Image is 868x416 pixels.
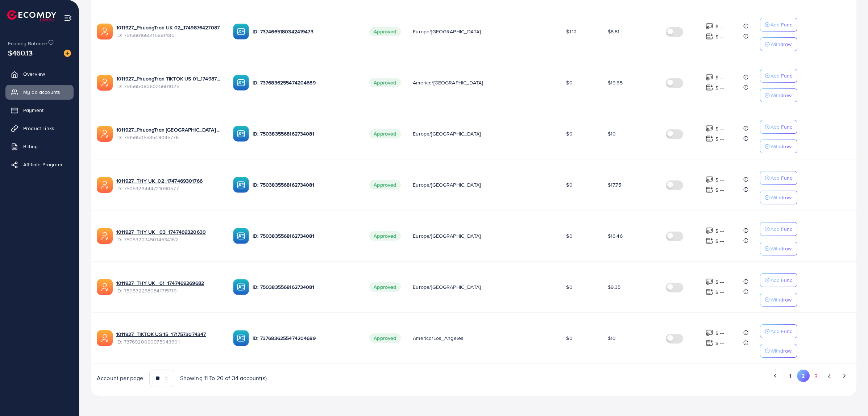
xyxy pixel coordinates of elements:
p: $ --- [715,226,724,235]
img: ic-ads-acc.e4c84228.svg [97,24,113,39]
img: ic-ads-acc.e4c84228.svg [97,126,113,142]
button: Add Fund [760,324,797,338]
span: Approved [369,231,400,241]
span: Europe/[GEOGRAPHIC_DATA] [413,283,481,291]
p: $ --- [715,134,724,143]
p: $ --- [715,288,724,296]
p: Add Fund [771,276,793,284]
p: Withdraw [771,244,792,253]
span: Approved [369,129,400,138]
img: top-up amount [706,227,713,234]
span: $0 [566,283,572,291]
p: $ --- [715,278,724,286]
div: <span class='underline'>1011927_THY UK _01_1747469269682</span></br>7505322680841715719 [116,279,221,294]
span: Showing 11 To 20 of 34 account(s) [180,374,267,382]
button: Add Fund [760,171,797,185]
img: logo [7,10,56,21]
button: Withdraw [760,140,797,153]
img: top-up amount [706,84,713,91]
p: $ --- [715,237,724,245]
span: Billing [23,143,38,150]
p: $ --- [715,73,724,82]
p: $ --- [715,32,724,41]
span: $9.35 [608,283,621,291]
img: ic-ads-acc.e4c84228.svg [97,330,113,346]
img: top-up amount [706,339,713,347]
p: ID: 7503835568162734081 [253,180,358,189]
p: Add Fund [771,174,793,182]
img: top-up amount [706,329,713,337]
div: <span class='underline'>1011927_PhuongTran UK 01_1749873767691</span></br>7515650553549045776 [116,126,221,141]
img: top-up amount [706,135,713,142]
div: <span class='underline'>1011927_TIKTOK US 15_1717573074347</span></br>7376920090975043601 [116,330,221,345]
button: Go to page 3 [810,370,823,383]
button: Go to previous page [769,370,782,382]
span: ID: 7376920090975043601 [116,338,221,345]
span: Europe/[GEOGRAPHIC_DATA] [413,28,481,35]
p: Add Fund [771,122,793,131]
img: ic-ba-acc.ded83a64.svg [233,228,249,244]
span: ID: 7505323444721090577 [116,185,221,192]
span: Approved [369,78,400,87]
span: $8.81 [608,28,620,35]
button: Add Fund [760,120,797,134]
a: My ad accounts [5,85,74,99]
p: $ --- [715,339,724,348]
span: $460.13 [8,47,33,58]
button: Go to page 2 [797,370,810,382]
img: top-up amount [706,33,713,40]
a: 1011927_THY UK_02_1747469301766 [116,177,203,184]
span: $1.12 [566,28,577,35]
p: $ --- [715,186,724,194]
span: $0 [566,181,572,188]
a: Affiliate Program [5,157,74,172]
button: Go to next page [838,370,851,382]
span: $10 [608,334,616,342]
span: Product Links [23,125,54,132]
img: ic-ads-acc.e4c84228.svg [97,75,113,91]
button: Withdraw [760,293,797,307]
button: Go to page 1 [784,370,797,383]
iframe: Chat [837,383,863,411]
img: top-up amount [706,237,713,245]
p: Withdraw [771,91,792,100]
p: Add Fund [771,20,793,29]
p: $ --- [715,83,724,92]
a: Product Links [5,121,74,136]
p: Withdraw [771,40,792,49]
img: ic-ba-acc.ded83a64.svg [233,75,249,91]
span: Approved [369,180,400,190]
p: Withdraw [771,346,792,355]
p: Withdraw [771,295,792,304]
span: Europe/[GEOGRAPHIC_DATA] [413,130,481,137]
button: Add Fund [760,69,797,83]
span: Approved [369,27,400,36]
img: ic-ads-acc.e4c84228.svg [97,228,113,244]
img: image [64,50,71,57]
p: ID: 7374665180342419473 [253,27,358,36]
span: America/[GEOGRAPHIC_DATA] [413,79,483,86]
button: Withdraw [760,37,797,51]
p: Add Fund [771,71,793,80]
img: top-up amount [706,125,713,132]
p: $ --- [715,175,724,184]
img: top-up amount [706,288,713,296]
button: Withdraw [760,191,797,204]
span: Overview [23,70,45,78]
div: <span class='underline'>1011927_PhuongTran TIKTOK US 01_1749873828056</span></br>7515650806025601025 [116,75,221,90]
a: 1011927_THY UK _03_1747469320630 [116,228,206,236]
img: top-up amount [706,22,713,30]
span: America/Los_Angeles [413,334,464,342]
button: Add Fund [760,273,797,287]
img: ic-ba-acc.ded83a64.svg [233,279,249,295]
p: ID: 7376836255474204689 [253,334,358,342]
p: Add Fund [771,327,793,336]
p: Withdraw [771,142,792,151]
img: top-up amount [706,186,713,194]
p: ID: 7503835568162734081 [253,232,358,240]
a: 1011927_PhuongTran [GEOGRAPHIC_DATA] 01_1749873767691 [116,126,221,133]
img: menu [64,14,72,22]
img: ic-ba-acc.ded83a64.svg [233,330,249,346]
button: Add Fund [760,18,797,32]
span: ID: 7505322745014534162 [116,236,221,243]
